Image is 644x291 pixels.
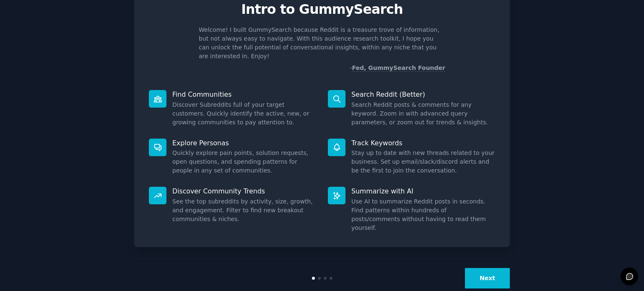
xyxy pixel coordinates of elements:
div: - [350,64,445,72]
dd: Quickly explore pain points, solution requests, open questions, and spending patterns for people ... [172,149,316,175]
p: Search Reddit (Better) [351,90,495,99]
p: Welcome! I built GummySearch because Reddit is a treasure trove of information, but not always ea... [199,26,445,61]
dd: Discover Subreddits full of your target customers. Quickly identify the active, new, or growing c... [172,100,316,127]
p: Discover Community Trends [172,187,316,196]
dd: Use AI to summarize Reddit posts in seconds. Find patterns within hundreds of posts/comments with... [351,197,495,232]
p: Intro to GummySearch [143,2,501,17]
a: Fed, GummySearch Founder [352,64,445,72]
p: Explore Personas [172,139,316,147]
p: Track Keywords [351,139,495,147]
p: Find Communities [172,90,316,99]
dd: See the top subreddits by activity, size, growth, and engagement. Filter to find new breakout com... [172,197,316,224]
dd: Search Reddit posts & comments for any keyword. Zoom in with advanced query parameters, or zoom o... [351,100,495,127]
dd: Stay up to date with new threads related to your business. Set up email/slack/discord alerts and ... [351,149,495,175]
button: Next [465,268,510,288]
p: Summarize with AI [351,187,495,196]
